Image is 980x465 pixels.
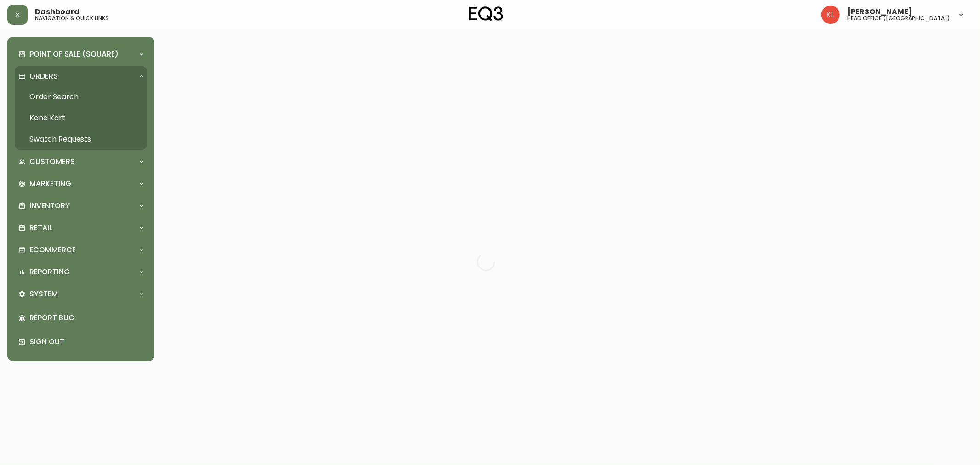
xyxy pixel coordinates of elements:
[29,201,70,211] p: Inventory
[15,218,147,238] div: Retail
[821,6,840,24] img: 2c0c8aa7421344cf0398c7f872b772b5
[15,129,147,150] a: Swatch Requests
[29,289,58,299] p: System
[35,8,79,16] span: Dashboard
[29,245,76,255] p: Ecommerce
[29,179,71,189] p: Marketing
[469,6,503,21] img: logo
[15,44,147,64] div: Point of Sale (Square)
[29,71,58,81] p: Orders
[15,196,147,216] div: Inventory
[15,262,147,282] div: Reporting
[847,8,912,16] span: [PERSON_NAME]
[29,49,119,59] p: Point of Sale (Square)
[15,284,147,304] div: System
[15,174,147,194] div: Marketing
[35,16,108,21] h5: navigation & quick links
[29,337,143,347] p: Sign Out
[847,16,950,21] h5: head office ([GEOGRAPHIC_DATA])
[29,267,70,277] p: Reporting
[29,223,52,233] p: Retail
[29,313,143,323] p: Report Bug
[15,240,147,260] div: Ecommerce
[15,66,147,86] div: Orders
[15,86,147,108] a: Order Search
[15,108,147,129] a: Kona Kart
[29,157,75,167] p: Customers
[15,152,147,172] div: Customers
[15,330,147,354] div: Sign Out
[15,306,147,330] div: Report Bug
